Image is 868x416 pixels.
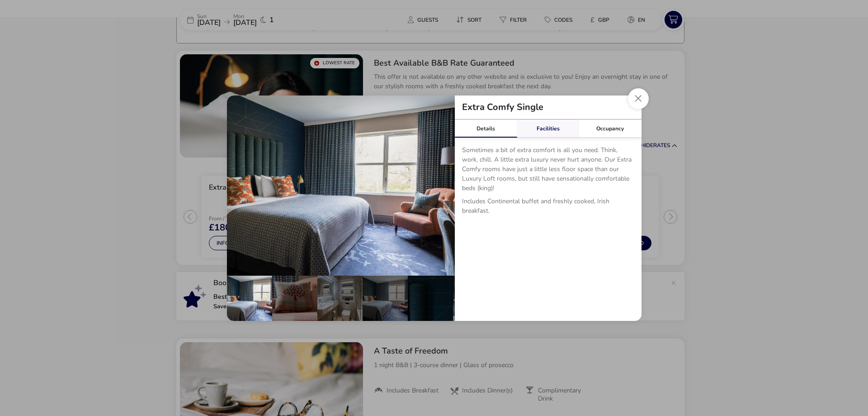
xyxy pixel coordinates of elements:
[579,120,642,138] div: Occupancy
[462,145,634,196] p: Sometimes a bit of extra comfort is all you need. Think, work, chill. A little extra luxury never...
[628,88,649,109] button: Close dialog
[227,96,455,276] img: 2fc8d8194b289e90031513efd3cd5548923c7455a633bcbef55e80dd528340a8
[462,196,634,219] p: Includes Continental buffet and freshly cooked, Irish breakfast.
[455,103,551,112] h2: Extra Comfy Single
[227,96,642,321] div: details
[455,120,517,138] div: Details
[517,120,579,138] div: Facilities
